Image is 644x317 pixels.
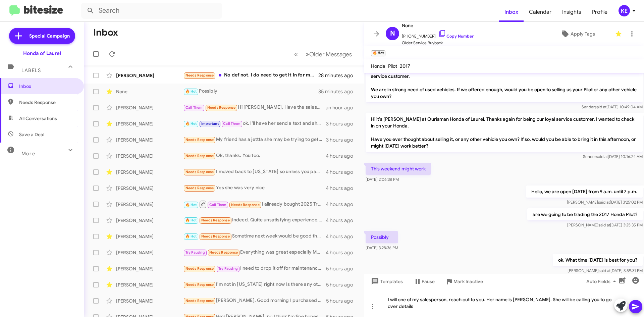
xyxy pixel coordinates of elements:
div: 4 hours ago [326,217,359,224]
span: Older Messages [309,51,352,58]
div: [PERSON_NAME] [116,185,183,192]
div: KE [619,5,630,16]
span: 🔥 Hot [185,121,197,126]
p: This weekend might work [366,163,431,175]
span: 🔥 Hot [185,218,197,222]
span: Call Them [209,203,227,207]
div: [PERSON_NAME] [116,281,183,288]
div: 5 hours ago [326,298,359,304]
span: [DATE] 3:28:36 PM [366,245,398,250]
span: Save a Deal [19,131,44,138]
span: [PERSON_NAME] [DATE] 3:59:31 PM [568,268,643,273]
div: I need to drop it off for maintenance soon, have an A1 message, and get some new tires. Probably ... [183,265,326,272]
span: Needs Response [19,99,76,106]
span: Sender [DATE] 10:16:24 AM [583,154,643,159]
span: Apply Tags [571,28,595,40]
a: Insights [557,2,587,22]
span: Needs Response [185,282,214,287]
span: said at [596,154,608,159]
span: Needs Response [185,299,214,303]
span: Important [201,121,219,126]
span: Try Pausing [218,266,238,271]
span: said at [595,104,606,109]
div: [PERSON_NAME] [116,265,183,272]
div: 4 hours ago [326,185,359,192]
span: Sender [DATE] 10:49:04 AM [582,104,643,109]
div: Indeed. Quite unsatisfying experience. I posted at the Honda too. Time will tell if this changes.... [183,216,326,224]
p: Hi it's [PERSON_NAME] at Ourisman Honda of Laurel. Thanks again for being our loyal service custo... [366,113,643,152]
div: an hour ago [326,104,359,111]
span: Call Them [223,121,240,126]
span: Needs Response [185,73,214,77]
button: Apply Tags [543,28,612,40]
span: Needs Response [201,234,230,239]
p: Hello, we are open [DATE] from 9 a.m. until 7 p.m. [526,186,643,198]
span: Needs Response [231,203,260,207]
span: [DATE] 2:06:38 PM [366,177,399,182]
span: Templates [370,275,403,287]
span: Try Pausing [185,250,205,255]
div: Honda of Laurel [23,50,61,57]
p: Hi this is [PERSON_NAME], General Manager at Ourisman Honda of [GEOGRAPHIC_DATA]. Thanks for bein... [366,63,643,102]
div: 5 hours ago [326,265,359,272]
a: Copy Number [438,34,474,39]
div: Sometime next week would be good thanks [183,232,326,240]
span: Needs Response [185,266,214,271]
div: My friend has a jettta she may be trying to get rid of [183,136,326,144]
div: [PERSON_NAME] [116,298,183,304]
div: [PERSON_NAME] [116,169,183,175]
div: I will one of my salesperson, reach out to you. Her name is [PERSON_NAME]. She will be calling yo... [364,289,644,317]
span: Needs Response [207,105,236,110]
span: [PERSON_NAME] [DATE] 3:25:35 PM [567,222,643,227]
button: Templates [364,275,408,287]
small: 🔥 Hot [371,50,385,56]
span: [PERSON_NAME] [DATE] 3:25:02 PM [567,200,643,205]
div: [PERSON_NAME] [116,72,183,79]
span: said at [598,200,610,205]
div: I allready bought 2025 Trail sport passport and happy how people work with me [183,200,326,208]
a: Calendar [524,2,557,22]
div: [PERSON_NAME] [116,249,183,256]
div: [PERSON_NAME] [116,137,183,143]
span: » [306,50,309,58]
span: Needs Response [209,250,238,255]
button: Pause [408,275,440,287]
span: Mark Inactive [453,275,483,287]
span: Pause [422,275,435,287]
button: KE [613,5,637,16]
div: [PERSON_NAME] [116,201,183,208]
p: Possibly [366,231,398,243]
div: [PERSON_NAME] [116,233,183,240]
span: None [402,21,474,30]
span: 🔥 Hot [185,89,197,94]
div: 4 hours ago [326,249,359,256]
span: Special Campaign [29,33,70,39]
div: Everything was great especially Mac. I'll get back to you if I want to move forward. [183,249,326,256]
button: Auto Fields [581,275,624,287]
span: Inbox [499,2,524,22]
span: Needs Response [201,218,230,222]
span: said at [599,268,610,273]
span: Older Service Buyback [402,40,474,46]
div: [PERSON_NAME] [116,153,183,159]
div: 3 hours ago [326,120,359,127]
div: ok. I'll have her send a text and she will be ready at 5 [183,120,326,127]
span: Call Them [185,105,203,110]
input: Search [81,3,222,19]
p: are we going to be trading the 2017 Honda Pilot? [527,208,643,220]
span: Needs Response [185,138,214,142]
span: « [294,50,298,58]
span: Needs Response [185,170,214,174]
span: More [21,151,35,157]
p: ok, What time [DATE] is best for you? [553,254,643,266]
h1: Inbox [93,27,118,38]
div: I moved back to [US_STATE] so unless you payed to ship it back out there idk how much you could o... [183,168,326,176]
div: [PERSON_NAME] [116,217,183,224]
button: Mark Inactive [440,275,488,287]
div: 28 minutes ago [318,72,359,79]
div: 35 minutes ago [318,88,359,95]
div: [PERSON_NAME], Good morning I purchased a 2023 Honda Ridgeline from you all [DATE]. [PERSON_NAME]... [183,297,326,305]
div: I'm not in [US_STATE] right now Is there any other way you could give me a rough estimate? Is the... [183,281,326,288]
span: Auto Fields [586,275,619,287]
